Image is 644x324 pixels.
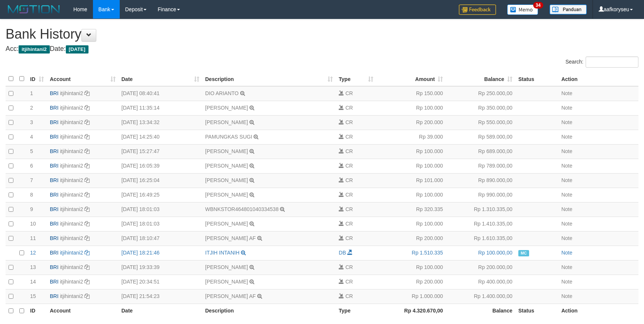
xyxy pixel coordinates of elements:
[119,159,202,173] td: [DATE] 16:05:39
[515,304,558,318] th: Status
[119,144,202,159] td: [DATE] 15:27:47
[561,235,573,241] a: Note
[205,250,239,256] a: ITJIH INTANIH
[376,159,446,173] td: Rp 100.000
[27,304,47,318] th: ID
[446,72,515,86] th: Balance: activate to sort column ascending
[84,264,90,270] a: Copy itjihintani2 to clipboard
[60,119,83,125] a: itjihintani2
[30,177,33,183] span: 7
[119,130,202,144] td: [DATE] 14:25:40
[446,101,515,115] td: Rp 350.000,00
[30,250,36,256] span: 12
[50,90,58,96] span: BRI
[50,235,58,241] span: BRI
[345,148,353,154] span: CR
[60,264,83,270] a: itjihintani2
[339,250,346,256] span: DB
[60,293,83,299] a: itjihintani2
[50,177,58,183] span: BRI
[119,72,202,86] th: Date: activate to sort column ascending
[376,173,446,188] td: Rp 101.000
[60,163,83,169] a: itjihintani2
[558,304,638,318] th: Action
[446,231,515,246] td: Rp 1.610.335,00
[119,202,202,217] td: [DATE] 18:01:03
[561,90,573,96] a: Note
[50,221,58,227] span: BRI
[84,192,90,198] a: Copy itjihintani2 to clipboard
[446,115,515,130] td: Rp 550.000,00
[30,293,36,299] span: 15
[119,115,202,130] td: [DATE] 13:34:32
[561,250,573,256] a: Note
[515,72,558,86] th: Status
[84,293,90,299] a: Copy itjihintani2 to clipboard
[84,221,90,227] a: Copy itjihintani2 to clipboard
[60,177,83,183] a: itjihintani2
[30,163,33,169] span: 6
[205,192,248,198] a: [PERSON_NAME]
[119,260,202,275] td: [DATE] 19:33:39
[376,275,446,289] td: Rp 200.000
[446,217,515,231] td: Rp 1.410.335,00
[119,275,202,289] td: [DATE] 20:34:51
[376,101,446,115] td: Rp 100.000
[446,202,515,217] td: Rp 1.310.335,00
[345,119,353,125] span: CR
[446,173,515,188] td: Rp 890.000,00
[518,250,529,256] span: Manually Checked by: aafzefaya
[84,250,90,256] a: Copy itjihintani2 to clipboard
[345,235,353,241] span: CR
[558,72,638,86] th: Action
[30,192,33,198] span: 8
[50,264,58,270] span: BRI
[50,279,58,285] span: BRI
[6,4,62,15] img: MOTION_logo.png
[561,105,573,111] a: Note
[376,217,446,231] td: Rp 100.000
[446,246,515,260] td: Rp 100.000,00
[205,221,248,227] a: [PERSON_NAME]
[202,304,336,318] th: Description
[446,159,515,173] td: Rp 789.000,00
[27,72,47,86] th: ID: activate to sort column ascending
[345,293,353,299] span: CR
[50,163,58,169] span: BRI
[446,130,515,144] td: Rp 589.000,00
[566,56,638,68] label: Search:
[84,119,90,125] a: Copy itjihintani2 to clipboard
[119,289,202,304] td: [DATE] 21:54:23
[60,206,83,212] a: itjihintani2
[205,293,256,299] a: [PERSON_NAME] AF
[50,206,58,212] span: BRI
[376,289,446,304] td: Rp 1.000.000
[119,86,202,101] td: [DATE] 08:40:41
[84,177,90,183] a: Copy itjihintani2 to clipboard
[119,246,202,260] td: [DATE] 18:21:46
[561,119,573,125] a: Note
[60,90,83,96] a: itjihintani2
[446,144,515,159] td: Rp 689.000,00
[119,217,202,231] td: [DATE] 18:01:03
[84,163,90,169] a: Copy itjihintani2 to clipboard
[561,134,573,140] a: Note
[205,163,248,169] a: [PERSON_NAME]
[376,115,446,130] td: Rp 200.000
[30,119,33,125] span: 3
[561,192,573,198] a: Note
[376,260,446,275] td: Rp 100.000
[50,119,58,125] span: BRI
[30,206,33,212] span: 9
[376,130,446,144] td: Rp 39.000
[446,188,515,202] td: Rp 990.000,00
[60,105,83,111] a: itjihintani2
[60,250,83,256] a: itjihintani2
[376,86,446,101] td: Rp 150.000
[345,177,353,183] span: CR
[561,264,573,270] a: Note
[376,231,446,246] td: Rp 200.000
[30,279,36,285] span: 14
[561,206,573,212] a: Note
[205,134,252,140] a: PAMUNGKAS SUGI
